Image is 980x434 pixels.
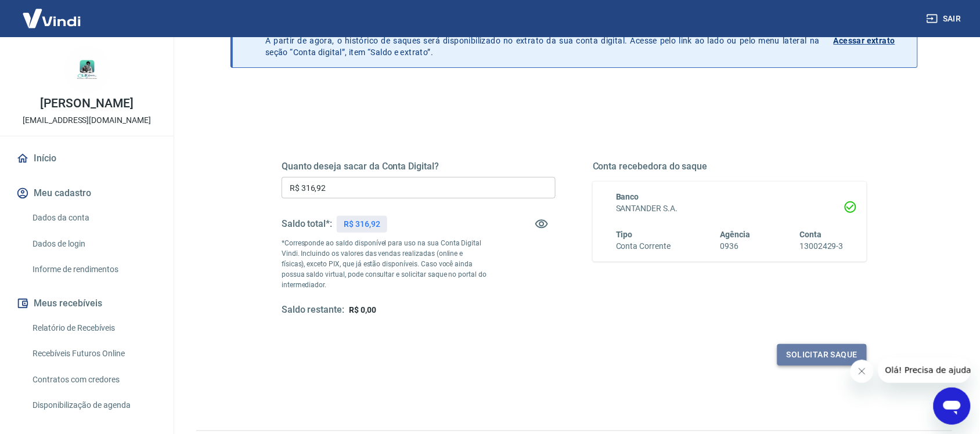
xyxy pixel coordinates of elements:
a: Recebíveis Futuros Online [28,342,160,366]
h5: Quanto deseja sacar da Conta Digital? [282,161,556,172]
img: 05ab7263-a09e-433c-939c-41b569d985b7.jpeg [64,46,110,93]
a: Dados da conta [28,206,160,230]
a: Contratos com credores [28,368,160,392]
h5: Conta recebedora do saque [593,161,867,172]
a: Relatório de Recebíveis [28,316,160,340]
button: Meus recebíveis [14,291,160,316]
p: R$ 316,92 [344,218,380,230]
iframe: Botão para abrir a janela de mensagens [934,388,971,425]
iframe: Mensagem da empresa [878,357,971,383]
p: [EMAIL_ADDRESS][DOMAIN_NAME] [23,114,151,126]
p: A partir de agora, o histórico de saques será disponibilizado no extrato da sua conta digital. Ac... [265,23,820,58]
button: Meu cadastro [14,180,160,206]
p: [PERSON_NAME] [40,97,133,110]
iframe: Fechar mensagem [851,360,874,383]
span: R$ 0,00 [349,305,376,314]
a: Dados de login [28,232,160,256]
button: Solicitar saque [777,344,867,366]
h6: SANTANDER S.A. [616,202,844,215]
h5: Saldo total*: [282,218,332,230]
a: Disponibilização de agenda [28,393,160,417]
h6: 0936 [720,240,751,252]
span: Tipo [616,230,633,239]
p: Acessar extrato [834,35,895,46]
a: Acessar extrato [834,23,908,58]
h6: Conta Corrente [616,240,671,252]
span: Agência [720,230,751,239]
a: Início [14,146,160,171]
p: *Corresponde ao saldo disponível para uso na sua Conta Digital Vindi. Incluindo os valores das ve... [282,238,487,290]
img: Vindi [14,1,89,36]
button: Sair [924,8,966,30]
h6: 13002429-3 [799,240,844,252]
span: Conta [799,230,822,239]
h5: Saldo restante: [282,304,344,316]
span: Olá! Precisa de ajuda? [7,8,98,17]
span: Banco [616,192,639,201]
a: Informe de rendimentos [28,258,160,281]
